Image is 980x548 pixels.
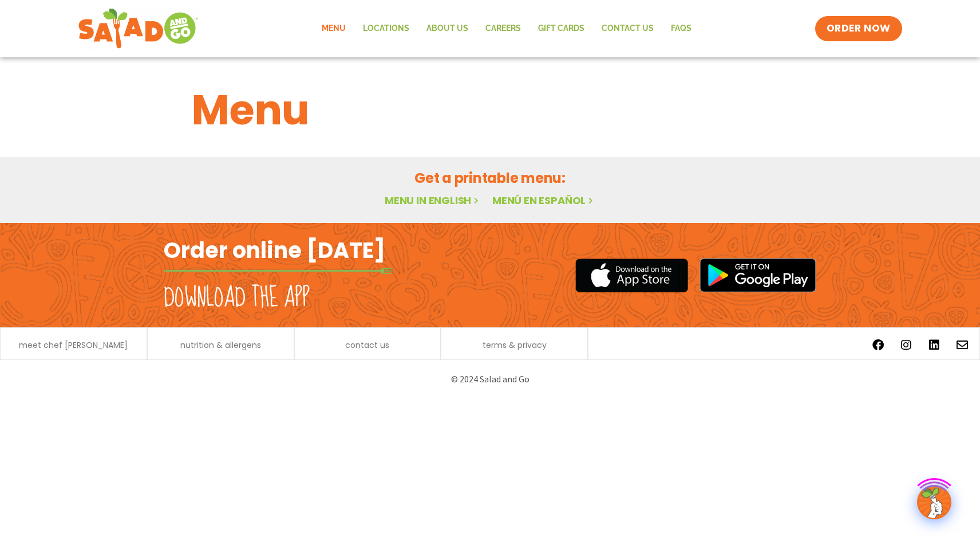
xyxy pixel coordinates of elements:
a: FAQs [662,15,700,42]
img: new-SAG-logo-768×292 [78,6,199,52]
nav: Menu [313,15,700,42]
a: nutrition & allergens [180,341,261,349]
a: Locations [354,15,418,42]
a: Menu [313,15,354,42]
a: meet chef [PERSON_NAME] [19,341,128,349]
a: ORDER NOW [815,16,902,41]
a: GIFT CARDS [529,15,593,42]
img: fork [164,268,393,274]
p: © 2024 Salad and Go [169,371,811,387]
img: google_play [700,258,816,292]
h2: Get a printable menu: [192,168,788,188]
h2: Order online [DATE] [164,236,385,264]
a: Contact Us [593,15,662,42]
h1: Menu [192,79,788,141]
img: appstore [575,257,688,294]
a: Menu in English [385,193,481,208]
a: About Us [418,15,477,42]
a: Menú en español [492,193,595,208]
h2: Download the app [164,282,310,314]
a: contact us [345,341,389,349]
a: terms & privacy [483,341,547,349]
span: ORDER NOW [827,22,891,36]
a: Careers [477,15,529,42]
